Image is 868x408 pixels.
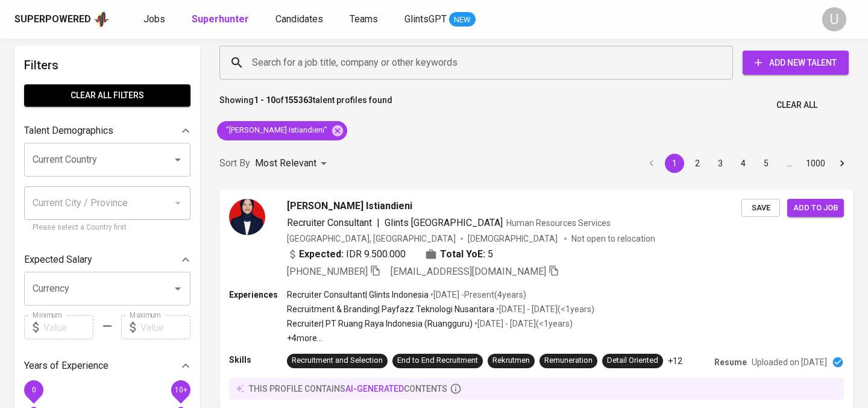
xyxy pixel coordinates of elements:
[249,383,447,395] p: this profile contains contents
[219,94,392,116] p: Showing of talent profiles found
[494,303,594,315] p: • [DATE] - [DATE] ( <1 years )
[284,95,313,105] b: 155363
[429,289,526,301] p: • [DATE] - Present ( 4 years )
[24,248,190,272] div: Expected Salary
[449,14,476,26] span: NEW
[688,154,707,173] button: Go to page 2
[473,318,573,330] p: • [DATE] - [DATE] ( <1 years )
[24,253,92,267] p: Expected Salary
[43,315,93,339] input: Value
[345,384,404,394] span: AI-generated
[756,154,776,173] button: Go to page 5
[714,356,747,368] p: Resume
[287,289,429,301] p: Recruiter Consultant | Glints Indonesia
[255,156,316,171] p: Most Relevant
[299,247,344,262] b: Expected:
[468,233,559,245] span: [DEMOGRAPHIC_DATA]
[640,154,854,173] nav: pagination navigation
[440,247,485,262] b: Total YoE:
[33,222,182,234] p: Please select a Country first
[192,12,251,27] a: Superhunter
[350,13,378,25] span: Teams
[217,125,335,136] span: "[PERSON_NAME] Istiandieni"
[492,355,530,366] div: Rekrutmen
[772,94,822,116] button: Clear All
[34,88,181,103] span: Clear All filters
[229,354,287,366] p: Skills
[779,157,799,169] div: …
[31,386,36,394] span: 0
[571,233,655,245] p: Not open to relocation
[822,7,846,31] div: U
[255,152,331,175] div: Most Relevant
[24,124,113,138] p: Talent Demographics
[747,201,774,215] span: Save
[802,154,829,173] button: Go to page 1000
[404,12,476,27] a: GlintsGPT NEW
[14,13,91,27] div: Superpowered
[24,119,190,143] div: Talent Demographics
[229,199,265,235] img: bd1e0756577549738a37f3ec31014bac.png
[668,355,682,367] p: +12
[287,233,456,245] div: [GEOGRAPHIC_DATA], [GEOGRAPHIC_DATA]
[14,10,110,28] a: Superpoweredapp logo
[24,354,190,378] div: Years of Experience
[275,12,325,27] a: Candidates
[607,355,658,366] div: Detail Oriented
[169,151,186,168] button: Open
[169,280,186,297] button: Open
[287,303,494,315] p: Recruitment & Branding | Payfazz Teknologi Nusantara
[292,355,383,366] div: Recruitment and Selection
[385,217,503,228] span: Glints [GEOGRAPHIC_DATA]
[287,217,372,228] span: Recruiter Consultant
[544,355,593,366] div: Remuneration
[350,12,380,27] a: Teams
[377,216,380,230] span: |
[776,98,817,113] span: Clear All
[391,266,546,277] span: [EMAIL_ADDRESS][DOMAIN_NAME]
[832,154,852,173] button: Go to next page
[143,12,168,27] a: Jobs
[217,121,347,140] div: "[PERSON_NAME] Istiandieni"
[287,247,406,262] div: IDR 9.500.000
[174,386,187,394] span: 10+
[752,356,827,368] p: Uploaded on [DATE]
[24,359,108,373] p: Years of Experience
[743,51,849,75] button: Add New Talent
[665,154,684,173] button: page 1
[752,55,839,71] span: Add New Talent
[140,315,190,339] input: Value
[287,266,368,277] span: [PHONE_NUMBER]
[219,156,250,171] p: Sort By
[488,247,493,262] span: 5
[741,199,780,218] button: Save
[275,13,323,25] span: Candidates
[287,332,594,344] p: +4 more ...
[229,289,287,301] p: Experiences
[734,154,753,173] button: Go to page 4
[397,355,478,366] div: End to End Recruitment
[506,218,611,228] span: Human Resources Services
[93,10,110,28] img: app logo
[287,199,412,213] span: [PERSON_NAME] Istiandieni
[192,13,249,25] b: Superhunter
[711,154,730,173] button: Go to page 3
[24,55,190,75] h6: Filters
[287,318,473,330] p: Recruiter | PT Ruang Raya Indonesia (Ruangguru)
[143,13,165,25] span: Jobs
[404,13,447,25] span: GlintsGPT
[24,84,190,107] button: Clear All filters
[787,199,844,218] button: Add to job
[793,201,838,215] span: Add to job
[254,95,275,105] b: 1 - 10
